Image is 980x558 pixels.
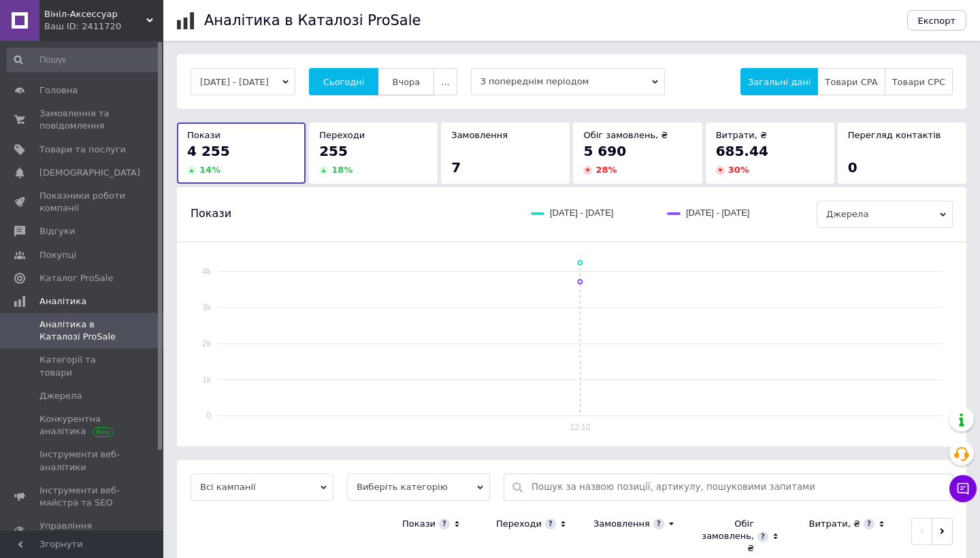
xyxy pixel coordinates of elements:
text: 1k [202,375,212,384]
h1: Аналітика в Каталозі ProSale [204,12,421,29]
div: Витрати, ₴ [808,518,860,530]
span: Управління сайтом [39,520,126,544]
span: 7 [451,159,461,176]
span: Головна [39,84,78,97]
span: Аналітика в Каталозі ProSale [39,318,126,343]
span: Вчора [392,77,420,87]
span: Експорт [918,16,956,26]
span: 30 % [728,165,749,175]
button: Вчора [378,68,434,95]
text: 3k [202,303,212,312]
span: 0 [848,159,857,176]
input: Пошук за назвою позиції, артикулу, пошуковими запитами [532,474,945,500]
span: Обіг замовлень, ₴ [583,130,668,140]
button: [DATE] - [DATE] [191,68,295,95]
input: Пошук [7,48,161,72]
span: З попереднім періодом [471,68,665,95]
span: Каталог ProSale [39,272,113,284]
button: Експорт [907,10,967,31]
span: Товари та послуги [39,144,126,156]
span: Сьогодні [323,77,365,87]
span: [DEMOGRAPHIC_DATA] [39,167,140,179]
span: Джерела [39,390,82,402]
span: Відгуки [39,225,75,237]
span: Показники роботи компанії [39,190,126,214]
span: Вініл-Аксессуар [44,8,146,20]
span: Переходи [319,130,365,140]
span: Покази [191,206,231,221]
button: Загальні дані [740,68,818,95]
span: Інструменти веб-аналітики [39,448,126,473]
div: Обіг замовлень, ₴ [700,518,754,555]
text: 0 [206,411,211,421]
span: 28 % [595,165,617,175]
div: Покази [402,518,436,530]
span: ... [441,77,449,87]
span: 685.44 [716,143,768,159]
span: Джерела [817,201,953,228]
span: Замовлення [451,130,508,140]
div: Замовлення [593,518,650,530]
div: Переходи [496,518,542,530]
span: 255 [319,143,348,159]
button: Товари CPC [885,68,953,95]
span: Перегляд контактів [848,130,941,140]
span: Товари CPC [892,77,945,87]
button: Чат з покупцем [949,475,977,502]
span: Загальні дані [748,77,811,87]
span: Категорії та товари [39,354,126,378]
text: 4k [202,267,212,276]
span: Інструменти веб-майстра та SEO [39,485,126,509]
button: ... [434,68,457,95]
span: Всі кампанії [191,474,333,501]
button: Товари CPA [817,68,885,95]
span: 5 690 [583,143,626,159]
text: 2k [202,339,212,348]
span: 14 % [199,165,220,175]
span: 18 % [331,165,353,175]
span: Покупці [39,249,76,261]
span: Товари CPA [825,77,877,87]
text: 12.10 [570,423,590,432]
span: Конкурентна аналітика [39,413,126,438]
span: Покази [187,130,220,140]
span: 4 255 [187,143,230,159]
button: Сьогодні [309,68,379,95]
div: Ваш ID: 2411720 [44,20,163,33]
span: Аналітика [39,295,86,308]
span: Витрати, ₴ [716,130,768,140]
span: Виберіть категорію [347,474,490,501]
span: Замовлення та повідомлення [39,108,126,132]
